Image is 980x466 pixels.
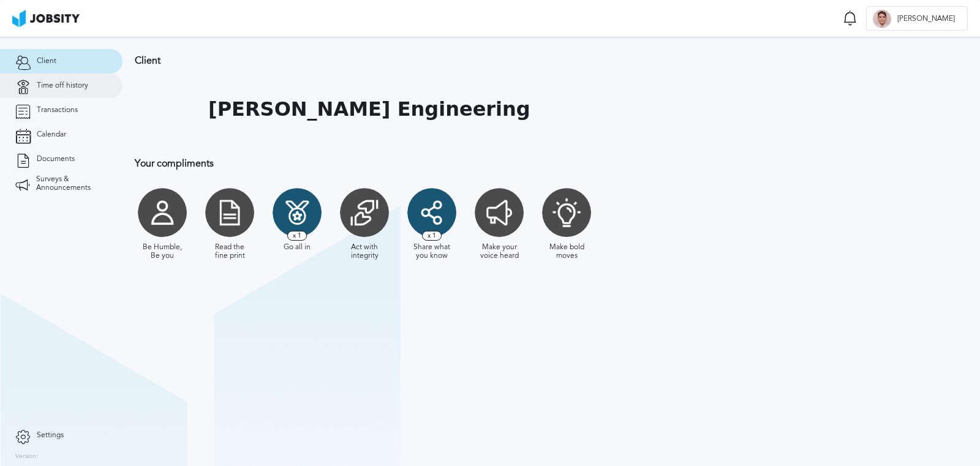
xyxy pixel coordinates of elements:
img: ab4bad089aa723f57921c736e9817d99.png [12,10,80,27]
span: Documents [37,155,75,163]
span: [PERSON_NAME] [891,15,961,23]
div: Go all in [284,243,311,252]
span: Surveys & Announcements [36,175,107,192]
span: x 1 [287,231,307,241]
span: Time off history [37,81,88,90]
label: Version: [15,453,38,460]
div: Act with integrity [343,243,386,260]
h3: Your compliments [135,158,799,169]
div: Share what you know [410,243,453,260]
h1: [PERSON_NAME] Engineering [208,98,530,121]
div: Make bold moves [545,243,588,260]
span: x 1 [422,231,442,241]
span: Calendar [37,130,66,139]
span: Client [37,57,56,66]
div: Read the fine print [208,243,251,260]
span: Settings [37,431,64,440]
button: A[PERSON_NAME] [866,6,968,31]
span: Transactions [37,106,78,115]
div: A [873,10,891,28]
h3: Client [135,55,799,66]
div: Make your voice heard [478,243,521,260]
div: Be Humble, Be you [141,243,184,260]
